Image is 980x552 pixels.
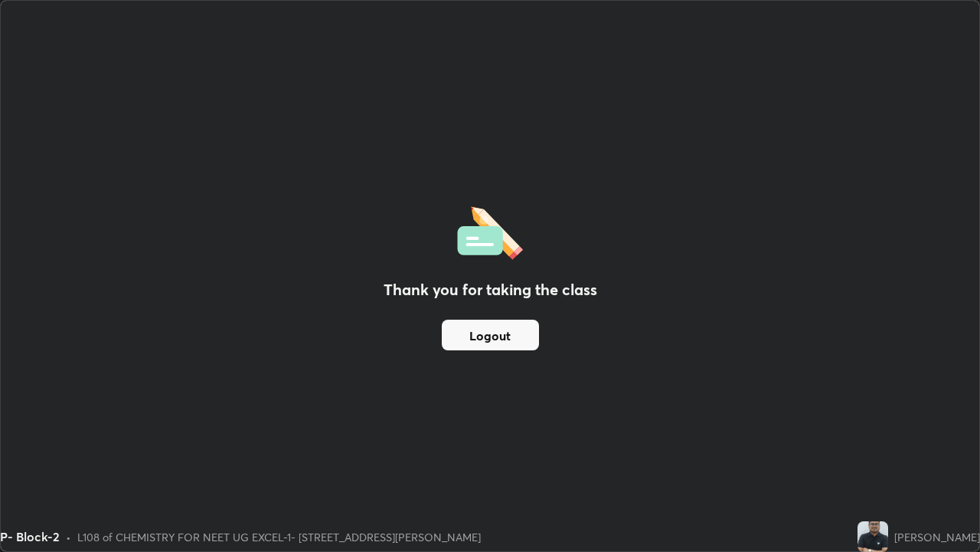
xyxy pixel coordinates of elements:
div: [PERSON_NAME] [894,529,980,545]
div: • [66,529,71,545]
div: L108 of CHEMISTRY FOR NEET UG EXCEL-1- [STREET_ADDRESS][PERSON_NAME] [77,529,481,545]
img: offlineFeedback.1438e8b3.svg [457,202,523,260]
h2: Thank you for taking the class [384,278,597,301]
button: Logout [442,320,539,350]
img: bdb716e09a8a4bd9a9a097e408a34c89.jpg [857,521,888,552]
